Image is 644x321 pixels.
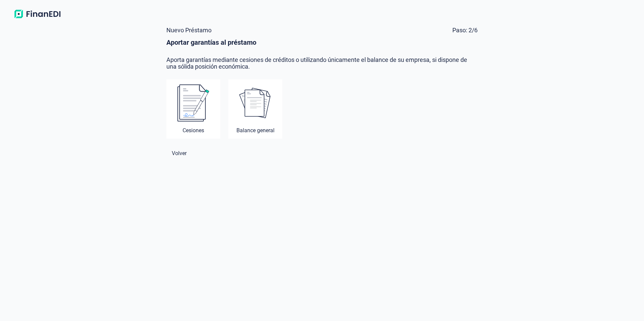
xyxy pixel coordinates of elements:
[228,79,282,139] div: Balance general
[452,27,478,34] span: Paso: 2/6
[166,27,212,34] span: Nuevo Préstamo
[177,84,210,122] img: Cesiones
[166,79,220,139] div: Cesiones
[166,147,192,160] button: Volver
[11,8,64,20] img: Logo de aplicación
[172,149,187,157] span: Volver
[236,127,275,134] div: Balance general
[166,38,256,46] b: Aportar garantías al préstamo
[166,51,478,70] div: Aporta garantías mediante cesiones de créditos o utilizando únicamente el balance de su empresa, ...
[239,84,271,122] img: Balance general
[183,127,204,134] div: Cesiones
